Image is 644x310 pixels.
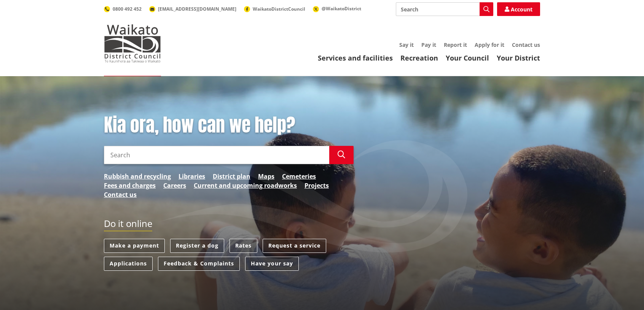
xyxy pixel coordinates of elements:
a: Request a service [263,239,326,253]
a: Have your say [245,257,299,271]
a: Contact us [512,41,540,48]
span: @WaikatoDistrict [322,5,361,12]
a: Contact us [104,190,137,199]
span: WaikatoDistrictCouncil [253,6,305,12]
a: @WaikatoDistrict [313,5,361,12]
a: 0800 492 452 [104,6,142,12]
a: Services and facilities [318,53,393,62]
a: District plan [213,172,250,181]
a: Projects [304,181,329,190]
a: Applications [104,257,153,271]
a: Current and upcoming roadworks [194,181,297,190]
h1: Kia ora, how can we help? [104,114,354,136]
a: Cemeteries [282,172,316,181]
a: Report it [444,41,467,48]
a: WaikatoDistrictCouncil [244,6,305,12]
input: Search input [104,146,329,164]
a: Your District [497,53,540,62]
a: Rates [230,239,257,253]
a: Pay it [421,41,436,48]
a: Feedback & Complaints [158,257,240,271]
input: Search input [396,2,493,16]
a: Maps [258,172,274,181]
a: [EMAIL_ADDRESS][DOMAIN_NAME] [149,6,236,12]
a: Make a payment [104,239,165,253]
a: Recreation [400,53,438,62]
h2: Do it online [104,218,152,232]
img: Waikato District Council - Te Kaunihera aa Takiwaa o Waikato [104,24,161,62]
a: Careers [163,181,186,190]
a: Your Council [446,53,489,62]
span: [EMAIL_ADDRESS][DOMAIN_NAME] [158,6,236,12]
a: Libraries [179,172,205,181]
span: 0800 492 452 [113,6,142,12]
a: Account [497,2,540,16]
a: Fees and charges [104,181,156,190]
a: Apply for it [475,41,504,48]
a: Say it [399,41,414,48]
a: Rubbish and recycling [104,172,171,181]
a: Register a dog [170,239,224,253]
